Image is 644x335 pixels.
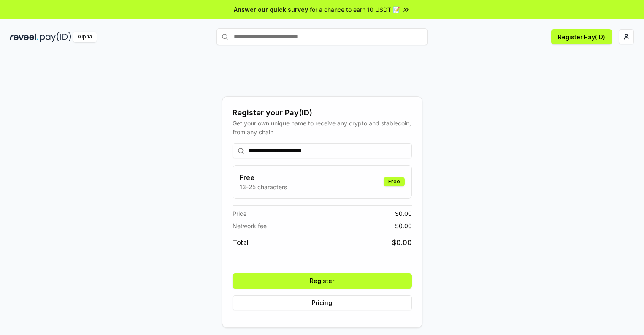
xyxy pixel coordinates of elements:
[310,5,400,14] span: for a chance to earn 10 USDT 📝
[233,221,267,230] span: Network fee
[395,209,412,218] span: $ 0.00
[240,172,287,182] h3: Free
[551,29,612,44] button: Register Pay(ID)
[233,107,412,119] div: Register your Pay(ID)
[240,182,287,191] p: 13-25 characters
[40,32,71,42] img: pay_id
[384,177,405,186] div: Free
[234,5,308,14] span: Answer our quick survey
[233,273,412,289] button: Register
[73,32,97,42] div: Alpha
[233,209,246,218] span: Price
[392,237,412,248] span: $ 0.00
[233,119,412,136] div: Get your own unique name to receive any crypto and stablecoin, from any chain
[233,295,412,310] button: Pricing
[395,221,412,230] span: $ 0.00
[10,32,38,42] img: reveel_dark
[233,237,249,248] span: Total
